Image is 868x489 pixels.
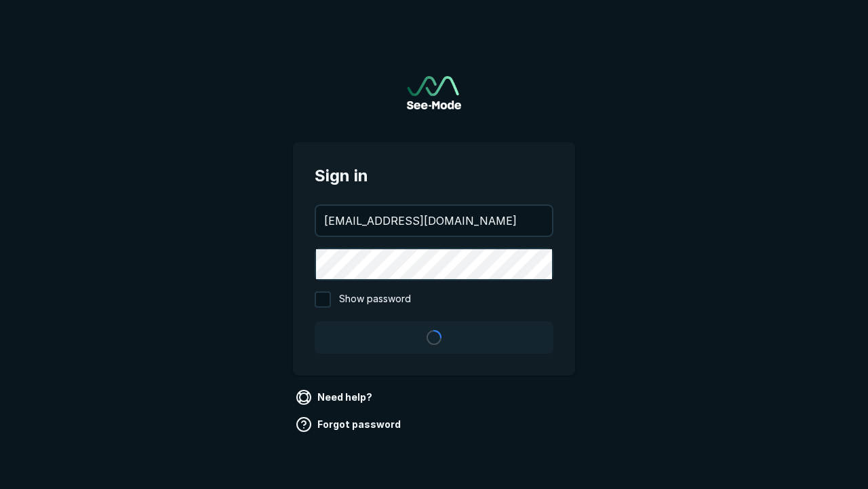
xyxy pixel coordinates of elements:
img: See-Mode Logo [407,76,461,109]
a: Go to sign in [407,76,461,109]
a: Need help? [293,386,378,408]
input: your@email.com [316,206,552,236]
span: Show password [339,291,411,308]
span: Sign in [315,164,553,188]
a: Forgot password [293,414,406,435]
